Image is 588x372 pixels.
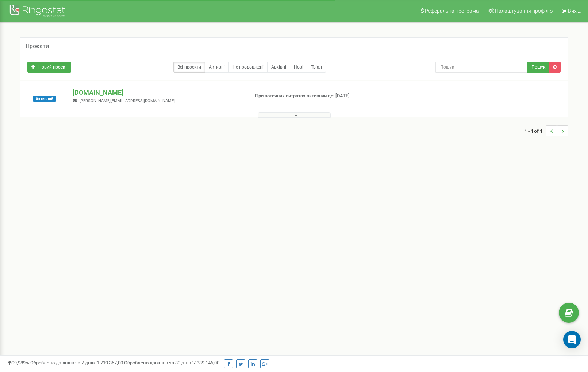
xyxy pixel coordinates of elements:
a: Всі проєкти [173,62,205,73]
a: Архівні [267,62,290,73]
input: Пошук [435,62,528,73]
span: Оброблено дзвінків за 30 днів : [124,360,219,365]
span: Активний [33,96,56,102]
a: Тріал [307,62,326,73]
a: Новий проєкт [27,62,71,73]
h5: Проєкти [26,43,49,50]
p: [DOMAIN_NAME] [73,88,243,97]
span: Вихід [568,8,581,14]
a: Нові [290,62,307,73]
span: Реферальна програма [425,8,479,14]
span: 99,989% [7,360,29,365]
span: 1 - 1 of 1 [524,125,546,136]
u: 7 339 146,00 [193,360,219,365]
a: Активні [205,62,229,73]
p: При поточних витратах активний до: [DATE] [255,93,380,100]
a: Не продовжені [228,62,268,73]
span: Оброблено дзвінків за 7 днів : [30,360,123,365]
nav: ... [524,118,568,144]
span: Налаштування профілю [495,8,553,14]
button: Пошук [527,62,549,73]
span: [PERSON_NAME][EMAIL_ADDRESS][DOMAIN_NAME] [80,98,175,103]
u: 1 719 357,00 [97,360,123,365]
div: Open Intercom Messenger [563,331,581,348]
